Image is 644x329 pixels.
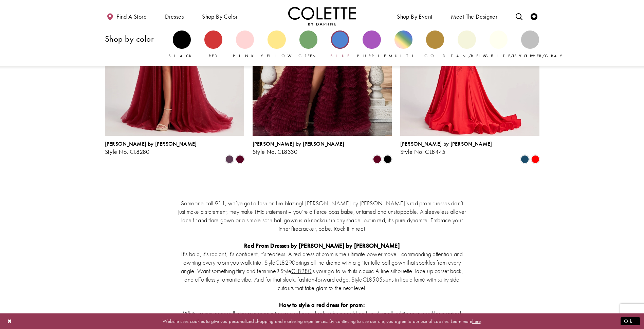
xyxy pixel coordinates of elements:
[373,155,381,163] i: Bordeaux
[268,30,286,59] a: Yellow
[178,199,466,233] p: Someone call 911, we’ve got a fashion fire blazing! [PERSON_NAME] by [PERSON_NAME]’s red prom dre...
[397,13,432,20] span: Shop By Event
[261,53,295,59] span: Yellow
[458,30,476,59] a: Tan/Beige
[253,148,298,156] span: Style No. CL8330
[363,30,381,59] a: Purple
[173,30,191,59] a: Black
[49,316,595,326] p: Website uses cookies to give you personalized shopping and marketing experiences. By continuing t...
[363,275,383,283] a: CL8505
[357,53,386,59] span: Purple
[291,267,311,275] a: CL8280
[225,155,234,163] i: Plum
[449,7,499,25] a: Meet the designer
[4,315,16,327] button: Close Dialog
[400,140,492,147] span: [PERSON_NAME] by [PERSON_NAME]
[233,53,257,59] span: Pink
[116,13,147,20] span: Find a store
[529,7,539,25] a: Check Wishlist
[472,317,481,324] a: here
[451,53,493,59] span: Tan/Beige
[394,30,412,59] a: Multi
[105,34,166,43] h3: Shop by color
[483,53,539,59] span: White/Ivory
[105,7,148,25] a: Find a store
[490,30,508,59] a: White/Ivory
[389,53,418,59] span: Multi
[384,155,392,163] i: Black
[514,53,566,59] span: Silver/Gray
[253,140,345,147] span: [PERSON_NAME] by [PERSON_NAME]
[395,7,434,25] span: Shop By Event
[236,30,254,59] a: Pink
[521,155,529,163] i: Dark Turquoise
[244,242,400,249] strong: Red Prom Dresses by [PERSON_NAME] by [PERSON_NAME]
[451,13,498,20] span: Meet the designer
[178,250,466,292] p: It’s bold, it’s radiant, it’s confident, it’s fearless. A red dress at prom is the ultimate power...
[200,7,239,25] span: Shop by color
[209,53,218,59] span: Red
[202,13,238,20] span: Shop by color
[165,13,184,20] span: Dresses
[531,155,539,163] i: Red
[400,141,492,155] div: Colette by Daphne Style No. CL8445
[299,30,317,59] a: Green
[330,53,350,59] span: Blue
[331,30,349,59] a: Blue
[105,148,150,156] span: Style No. CL8280
[298,53,318,59] span: Green
[168,53,195,59] span: Black
[275,259,295,266] a: CL8290
[204,30,222,59] a: Red
[288,7,356,25] a: Visit Home Page
[236,155,244,163] i: Burgundy
[253,141,345,155] div: Colette by Daphne Style No. CL8330
[424,53,446,59] span: Gold
[105,140,197,147] span: [PERSON_NAME] by [PERSON_NAME]
[163,7,185,25] span: Dresses
[621,317,640,325] button: Submit Dialog
[288,7,356,25] img: Colette by Daphne
[400,148,446,156] span: Style No. CL8445
[105,141,197,155] div: Colette by Daphne Style No. CL8280
[514,7,524,25] a: Toggle search
[279,301,365,309] strong: How to style a red dress for prom:
[426,30,444,59] a: Gold
[521,30,539,59] a: Silver/Gray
